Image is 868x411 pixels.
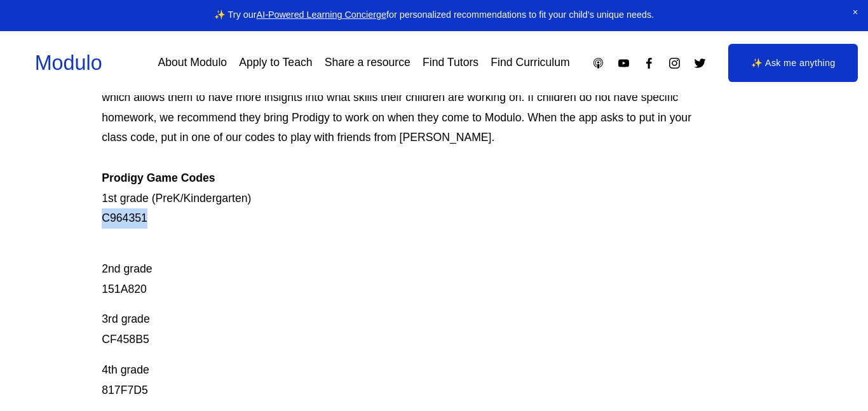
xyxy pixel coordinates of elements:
[102,239,699,299] p: 2nd grade 151A820
[158,52,227,74] a: About Modulo
[239,52,312,74] a: Apply to Teach
[642,57,656,70] a: Facebook
[257,10,386,20] a: AI-Powered Learning Concierge
[592,57,605,70] a: Apple Podcasts
[102,360,699,401] p: 4th grade 817F7D5
[728,44,858,82] a: ✨ Ask me anything
[102,309,699,350] p: 3rd grade CF458B5
[102,172,215,184] strong: Prodigy Game Codes
[617,57,630,70] a: YouTube
[423,52,478,74] a: Find Tutors
[668,57,681,70] a: Instagram
[102,47,699,229] p: Prodigy is our go-to mastery- based tool to give kids lots of fun, engaging math problems while e...
[491,52,569,74] a: Find Curriculum
[693,57,707,70] a: Twitter
[325,52,410,74] a: Share a resource
[35,51,102,74] a: Modulo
